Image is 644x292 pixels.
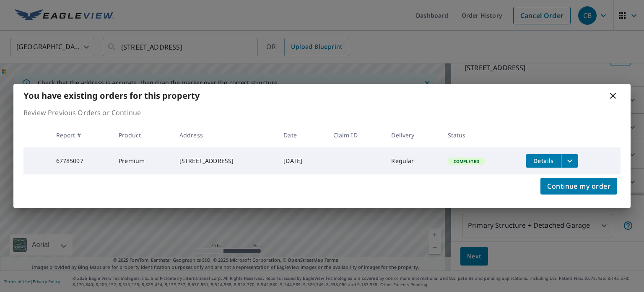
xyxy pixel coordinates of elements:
[23,108,621,118] p: Review Previous Orders or Continue
[23,90,200,101] b: You have existing orders for this property
[384,147,441,174] td: Regular
[277,147,326,174] td: [DATE]
[173,123,277,147] th: Address
[112,123,173,147] th: Product
[277,123,326,147] th: Date
[449,158,484,164] span: Completed
[49,147,112,174] td: 67785097
[112,147,173,174] td: Premium
[531,157,556,165] span: Details
[384,123,441,147] th: Delivery
[561,154,578,168] button: filesDropdownBtn-67785097
[547,180,610,192] span: Continue my order
[441,123,519,147] th: Status
[327,123,385,147] th: Claim ID
[49,123,112,147] th: Report #
[526,154,561,168] button: detailsBtn-67785097
[540,178,617,195] button: Continue my order
[179,157,270,165] div: [STREET_ADDRESS]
